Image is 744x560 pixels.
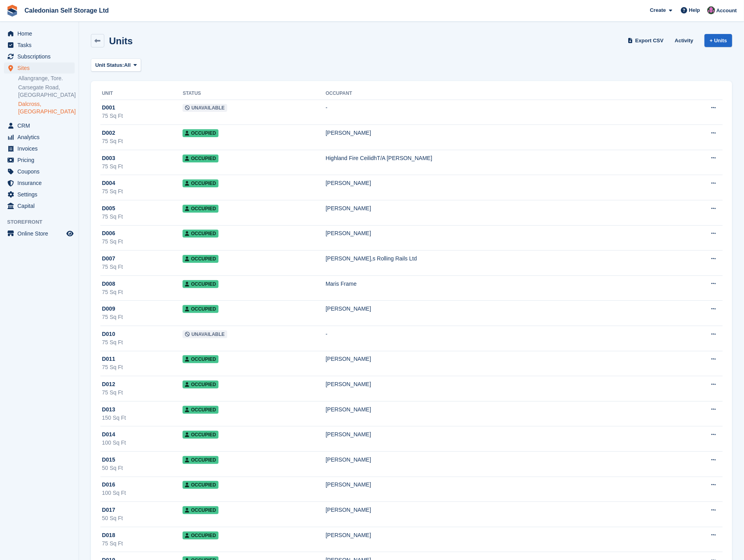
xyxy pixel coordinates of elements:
div: [PERSON_NAME] [326,506,669,514]
span: D016 [102,481,115,489]
span: D009 [102,305,115,313]
div: [PERSON_NAME],s Rolling Rails Ltd [326,255,669,263]
span: Tasks [17,40,65,51]
span: D017 [102,506,115,514]
div: 75 Sq Ft [102,388,183,397]
div: [PERSON_NAME] [326,355,669,363]
a: menu [4,120,75,131]
span: Occupied [183,305,218,313]
span: Pricing [17,155,65,166]
span: Occupied [183,406,218,414]
span: Occupied [183,532,218,539]
a: menu [4,40,75,51]
a: menu [4,200,75,211]
a: Allangrange, Tore. [18,75,75,82]
span: Capital [17,200,65,211]
img: stora-icon-8386f47178a22dfd0bd8f6a31ec36ba5ce8667c1dd55bd0f319d3a0aa187defe.svg [6,5,18,17]
div: 100 Sq Ft [102,489,183,497]
span: D010 [102,330,115,338]
a: Preview store [65,229,75,238]
a: menu [4,132,75,143]
span: Occupied [183,280,218,288]
div: [PERSON_NAME] [326,405,669,414]
button: Unit Status: All [91,58,141,72]
a: menu [4,28,75,39]
span: Occupied [183,431,218,439]
span: Sites [17,62,65,74]
th: Status [183,87,326,100]
span: Occupied [183,481,218,489]
th: Unit [100,87,183,100]
a: Carsegate Road, [GEOGRAPHIC_DATA] [18,84,75,99]
span: Occupied [183,205,218,213]
span: Occupied [183,255,218,263]
a: menu [4,228,75,239]
a: menu [4,177,75,189]
span: Storefront [7,218,79,226]
span: D008 [102,280,115,288]
span: Coupons [17,166,65,177]
span: Analytics [17,132,65,143]
a: menu [4,143,75,154]
span: Occupied [183,179,218,187]
span: Unavailable [183,104,227,112]
div: 75 Sq Ft [102,539,183,548]
span: Occupied [183,355,218,363]
a: Export CSV [626,34,667,47]
div: 150 Sq Ft [102,414,183,422]
span: Help [689,6,700,14]
div: 75 Sq Ft [102,313,183,321]
div: [PERSON_NAME] [326,380,669,388]
span: Occupied [183,230,218,238]
div: 75 Sq Ft [102,137,183,145]
div: [PERSON_NAME] [326,456,669,464]
span: D005 [102,204,115,213]
a: + Units [704,34,732,47]
th: Occupant [326,87,669,100]
div: 75 Sq Ft [102,338,183,347]
div: [PERSON_NAME] [326,430,669,439]
a: menu [4,189,75,200]
span: Export CSV [635,37,664,45]
div: 50 Sq Ft [102,514,183,522]
span: Insurance [17,177,65,189]
div: [PERSON_NAME] [326,481,669,489]
a: menu [4,155,75,166]
div: 75 Sq Ft [102,288,183,296]
div: 100 Sq Ft [102,439,183,447]
span: D013 [102,405,115,414]
div: [PERSON_NAME] [326,129,669,137]
div: 75 Sq Ft [102,238,183,246]
span: Occupied [183,506,218,514]
a: menu [4,166,75,177]
div: [PERSON_NAME] [326,229,669,238]
a: Caledonian Self Storage Ltd [21,4,112,17]
span: D006 [102,229,115,238]
h2: Units [109,36,133,46]
span: D004 [102,179,115,187]
a: Activity [672,34,697,47]
span: D018 [102,531,115,539]
span: Occupied [183,381,218,388]
span: Account [716,7,737,15]
span: Online Store [17,228,65,239]
span: Settings [17,189,65,200]
div: 75 Sq Ft [102,213,183,221]
span: D015 [102,456,115,464]
span: Occupied [183,155,218,162]
img: Lois Holling [707,6,715,14]
span: D011 [102,355,115,363]
a: Dalcross, [GEOGRAPHIC_DATA] [18,100,75,115]
span: Occupied [183,129,218,137]
div: 75 Sq Ft [102,162,183,171]
a: menu [4,51,75,62]
span: D002 [102,129,115,137]
td: - [326,100,669,125]
td: - [326,326,669,351]
span: D003 [102,154,115,162]
div: [PERSON_NAME] [326,179,669,187]
span: Create [650,6,666,14]
span: D007 [102,255,115,263]
div: [PERSON_NAME] [326,204,669,213]
span: All [124,61,131,69]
